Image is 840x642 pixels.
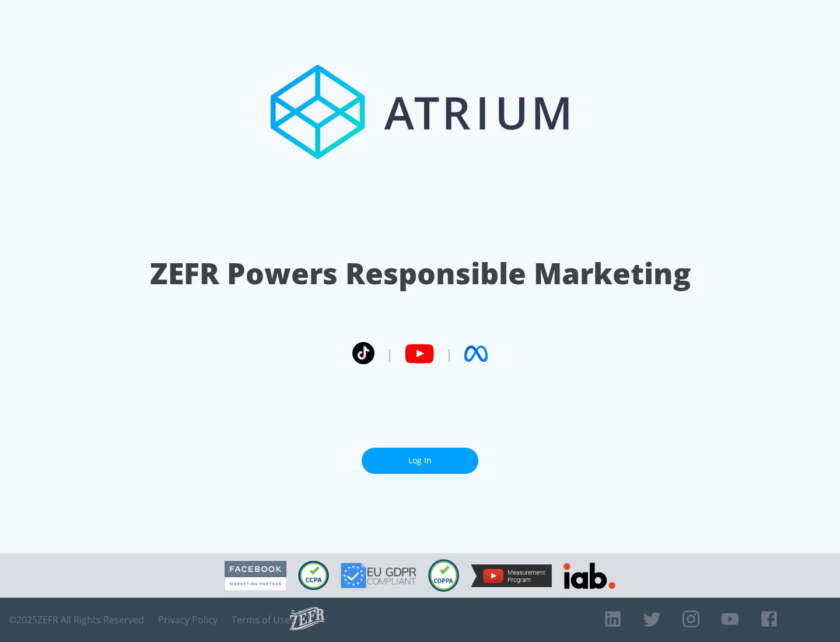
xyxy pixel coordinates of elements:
img: IAB [563,563,615,589]
a: Log In [362,448,478,474]
span: | [446,345,453,362]
span: © 2025 ZEFR All Rights Reserved [9,614,144,626]
img: Facebook Marketing Partner [225,561,286,591]
h1: ZEFR Powers Responsible Marketing [150,253,691,294]
img: CCPA Compliant [298,561,329,590]
img: COPPA Compliant [428,559,459,592]
img: GDPR Compliant [341,563,416,588]
img: YouTube Measurement Program [471,564,552,587]
span: | [386,345,393,362]
a: Privacy Policy [158,614,218,626]
a: Terms of Use [232,614,290,626]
